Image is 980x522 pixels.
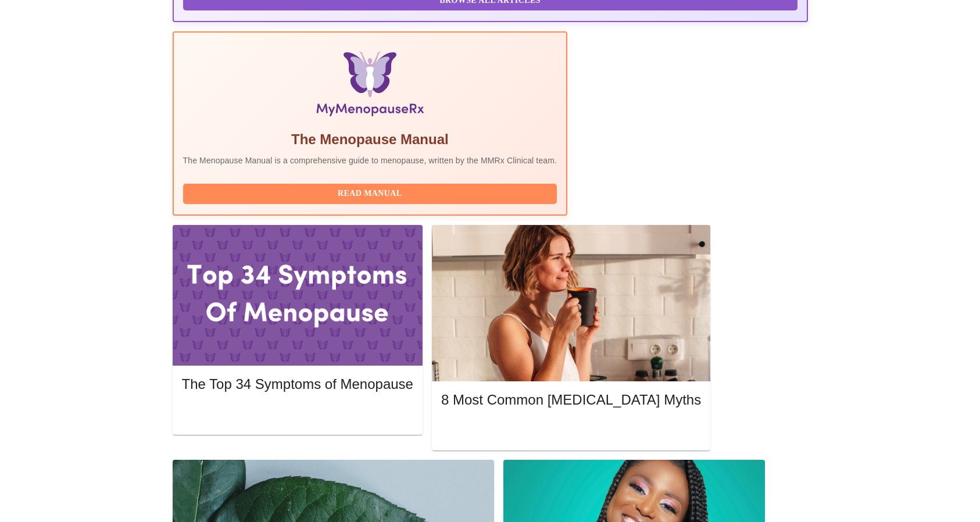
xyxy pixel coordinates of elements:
p: The Menopause Manual is a comprehensive guide to menopause, written by the MMRx Clinical team. [183,155,557,166]
span: Read More [194,407,402,421]
a: Read More [182,408,416,418]
button: Read Manual [183,184,557,204]
button: Read More [182,404,413,424]
img: Menopause Manual [242,51,498,121]
span: Read More [453,423,689,438]
a: Read Manual [183,188,560,198]
h5: 8 Most Common [MEDICAL_DATA] Myths [441,391,701,409]
button: Read More [441,420,701,441]
h5: The Top 34 Symptoms of Menopause [182,375,413,394]
a: Read More [441,424,704,434]
span: Read Manual [195,187,546,201]
h5: The Menopause Manual [183,130,557,149]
